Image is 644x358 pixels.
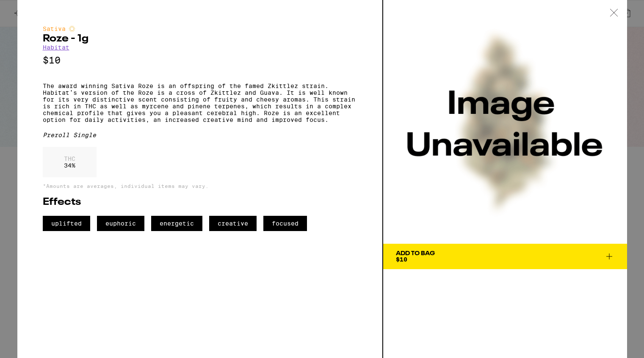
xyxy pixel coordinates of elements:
img: sativaColor.svg [69,25,75,32]
h2: Effects [43,197,357,207]
span: focused [263,216,307,231]
div: Add To Bag [396,251,435,256]
p: The award winning Sativa Roze is an offspring of the famed Zkittlez strain. Habitat’s version of ... [43,83,357,123]
h2: Roze - 1g [43,34,357,44]
div: 34 % [43,147,97,177]
p: *Amounts are averages, individual items may vary. [43,183,357,189]
span: $10 [396,256,407,263]
a: Habitat [43,44,69,51]
span: euphoric [97,216,144,231]
div: Preroll Single [43,132,357,138]
p: THC [64,155,75,162]
div: Sativa [43,25,357,32]
button: Add To Bag$10 [383,244,627,269]
span: uplifted [43,216,90,231]
span: energetic [151,216,202,231]
span: creative [209,216,257,231]
p: $10 [43,55,357,66]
